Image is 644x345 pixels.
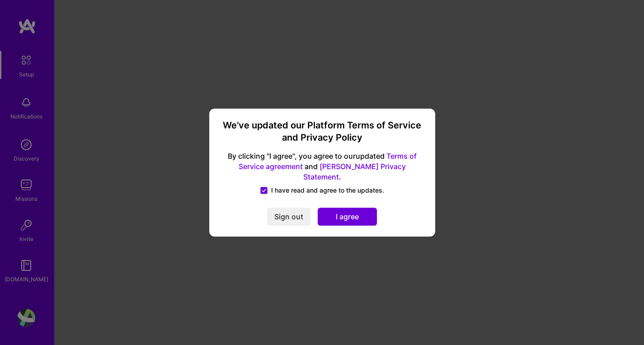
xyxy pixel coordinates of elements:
h3: We’ve updated our Platform Terms of Service and Privacy Policy [220,119,424,144]
span: I have read and agree to the updates. [271,186,384,195]
button: Sign out [267,208,310,226]
button: I agree [318,208,377,226]
a: Terms of Service agreement [239,152,417,171]
span: By clicking "I agree", you agree to our updated and . [220,151,424,183]
a: [PERSON_NAME] Privacy Statement [303,162,406,181]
